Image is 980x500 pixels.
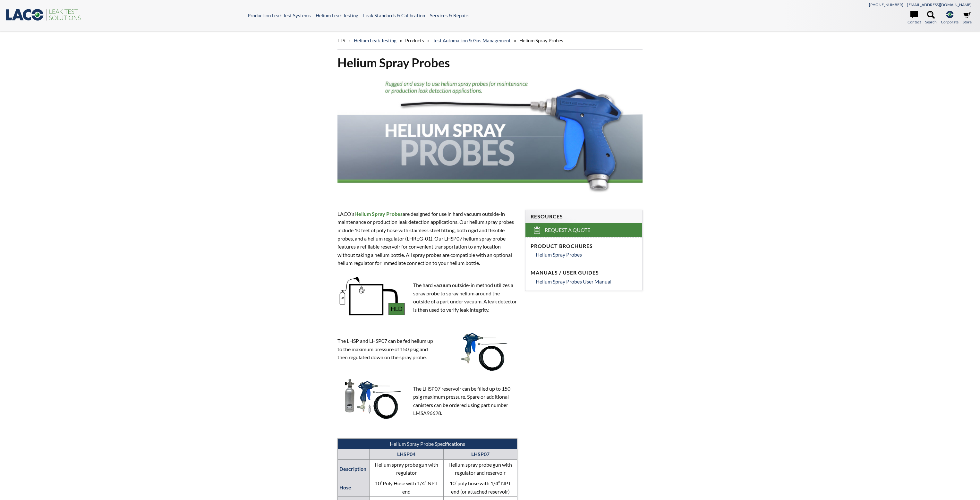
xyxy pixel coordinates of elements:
td: LHSP04 [370,449,443,460]
img: DSC_8723_-_WEB.png [445,328,517,376]
a: Production Leak Test Systems [248,13,311,18]
td: Helium spray probe gun with regulator [370,459,443,478]
td: Description [338,459,370,478]
td: Helium spray probe gun with regulator and reservoir [443,459,517,478]
img: Methods_Graphics_Hard_Vacuum_Outside-in_-_Copy.jpg [337,272,407,320]
a: Request a Quote [525,223,642,237]
h1: Helium Spray Probes [337,55,643,71]
div: » » » » [337,31,643,50]
span: Helium Spray Probes User Manual [536,278,611,284]
img: Helium Spray Probe header [337,76,643,198]
span: Corporate [941,19,959,25]
td: 10’ poly hose with 1/4” NPT end (or attached reservoir) [443,478,517,496]
span: Helium Spray Probes [536,251,582,258]
a: Helium Spray Probes User Manual [536,277,637,286]
td: 10’ Poly Hose with 1/4” NPT end [370,478,443,496]
span: LTS [337,38,345,43]
a: Store [963,11,972,25]
a: Services & Repairs [430,13,470,18]
span: Request a Quote [545,227,590,233]
span: Helium Spray Probes [519,38,563,43]
span: Helium Spray Probes [354,211,403,217]
a: [EMAIL_ADDRESS][DOMAIN_NAME] [907,2,972,7]
td: LHSP07 [443,449,517,460]
a: Search [925,11,937,25]
td: Hose [338,478,370,496]
h4: Product Brochures [531,243,637,250]
td: Helium Spray Probe Specifications [338,438,517,449]
h4: Manuals / User Guides [531,269,637,276]
a: [PHONE_NUMBER] [869,2,903,7]
p: The hard vacuum outside-in method utilizes a spray probe to spray helium around the outside of a ... [413,281,517,314]
a: Leak Standards & Calibration [363,13,425,18]
p: The LHSP07 reservoir can be filled up to 150 psig maximum pressure. Spare or additional canisters... [413,385,517,417]
a: Helium Leak Testing [354,38,396,43]
a: Test Automation & Gas Management [433,38,511,43]
span: Products [405,38,424,43]
p: LACO’s are designed for use in hard vacuum outside-in maintenance or production leak detection ap... [337,210,517,267]
a: Helium Leak Testing [316,13,358,18]
a: Contact [908,11,921,25]
h4: Resources [531,213,637,220]
a: Helium Spray Probes [536,250,637,259]
p: The LHSP and LHSP07 can be fed helium up to the maximum pressure of 150 psig and then regulated d... [337,337,439,361]
img: LHSP07-2023_-_WEB.png [337,376,407,424]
